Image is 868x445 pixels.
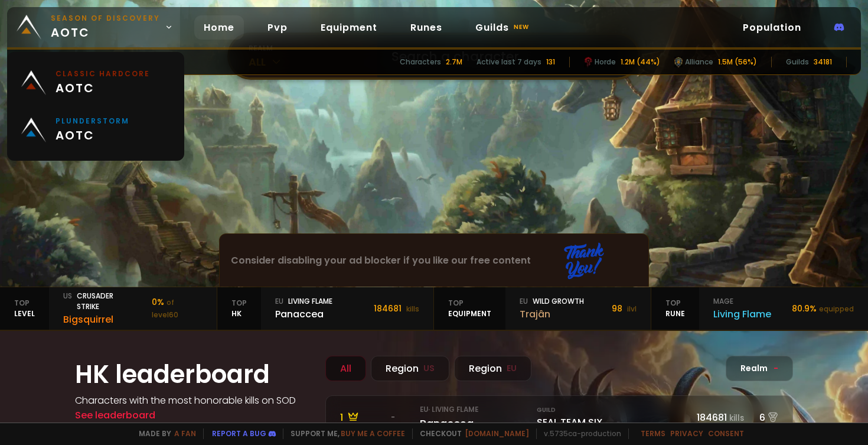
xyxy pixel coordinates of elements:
[507,362,517,375] small: EU
[374,303,419,315] div: 184681
[212,428,266,438] a: Report a bug
[621,57,660,67] div: 1.2M (44%)
[774,362,778,375] span: -
[132,428,196,439] span: Made by
[434,287,505,330] div: equipment
[708,428,744,438] a: Consent
[275,296,332,307] div: Living Flame
[56,116,129,126] small: Plunderstorm
[340,410,384,425] div: 1
[446,57,462,67] div: 2.7M
[434,287,651,330] a: TopequipmenteuWild GrowthTrajân98 ilvl
[217,287,435,330] a: TopHKeuLiving FlamePanaccea184681 kills
[674,57,713,67] div: Alliance
[713,296,733,307] span: mage
[584,57,592,67] img: horde
[546,57,555,67] div: 131
[14,106,177,154] a: Plunderstormaotc
[584,57,616,67] div: Horde
[63,291,72,312] span: us
[231,298,247,308] span: Top
[217,287,261,330] div: HK
[406,304,419,314] small: kills
[454,356,531,381] div: Region
[341,428,405,438] a: Buy me a coffee
[412,428,529,439] span: Checkout
[174,428,196,438] a: a fan
[63,312,138,327] div: Bigsquirrel
[748,410,778,425] div: 6
[520,307,584,321] div: Trajân
[697,411,727,424] span: 184681
[420,405,478,414] small: eu · Living Flame
[520,296,528,307] span: eu
[220,234,650,287] iframe: Advertisement
[448,298,491,308] span: Top
[786,57,809,67] div: Guilds
[641,428,665,438] a: Terms
[520,296,584,307] div: Wild Growth
[14,298,35,308] span: Top
[7,7,180,47] a: Season of Discoveryaotc
[391,412,395,423] span: -
[511,20,531,34] small: new
[792,303,854,315] div: 80.9 %
[371,356,449,381] div: Region
[56,79,150,97] span: aotc
[536,428,621,439] span: v. 5735ca - production
[283,428,405,439] span: Support me,
[400,57,441,67] div: Characters
[466,15,541,40] a: Guildsnew
[258,15,297,40] a: Pvp
[152,296,203,321] div: 0 %
[612,303,637,315] div: 98
[56,69,150,79] small: Classic Hardcore
[729,412,744,424] small: kills
[325,356,366,381] div: All
[713,307,771,321] div: Living Flame
[627,304,637,314] small: ilvl
[311,15,387,40] a: Equipment
[401,15,452,40] a: Runes
[465,428,529,438] a: [DOMAIN_NAME]
[674,57,683,67] img: horde
[56,126,129,144] span: aotc
[537,405,690,430] div: SEAL TEAM SIX
[325,395,793,439] a: 1 -eu· Living FlamePanaccea GuildSEAL TEAM SIX184681kills6
[75,356,311,393] h1: HK leaderboard
[670,428,703,438] a: Privacy
[51,13,160,41] span: aotc
[477,57,541,67] div: Active last 7 days
[51,13,160,24] small: Season of Discovery
[275,307,332,321] div: Panaccea
[718,57,757,67] div: 1.5M (56%)
[194,15,244,40] a: Home
[420,415,530,431] div: Panaccea
[423,362,435,375] small: US
[733,15,811,40] a: Population
[75,408,155,422] a: See leaderboard
[63,291,138,312] div: Crusader Strike
[75,393,311,408] h4: Characters with the most honorable kills on SOD
[14,59,177,106] a: Classic Hardcoreaotc
[665,298,685,308] span: Top
[275,296,283,307] span: eu
[651,287,699,330] div: Rune
[819,304,854,314] small: equipped
[726,356,793,381] div: Realm
[814,57,832,67] div: 34181
[537,405,690,415] small: Guild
